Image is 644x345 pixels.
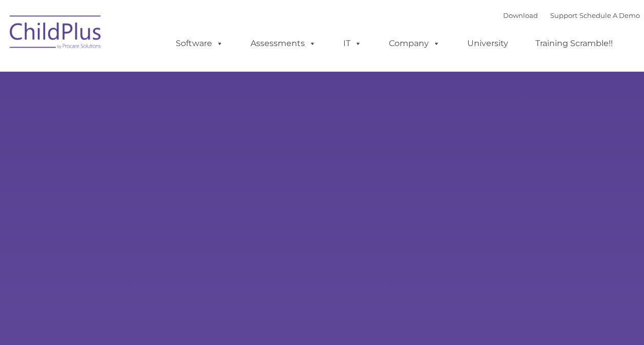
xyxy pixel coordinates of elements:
a: Schedule A Demo [579,11,640,19]
a: IT [333,33,372,54]
a: Company [379,33,450,54]
a: Assessments [240,33,326,54]
a: University [457,33,518,54]
a: Download [503,11,538,19]
font: | [503,11,640,19]
img: ChildPlus by Procare Solutions [5,8,107,59]
a: Training Scramble!! [525,33,623,54]
a: Software [165,33,234,54]
a: Support [550,11,577,19]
